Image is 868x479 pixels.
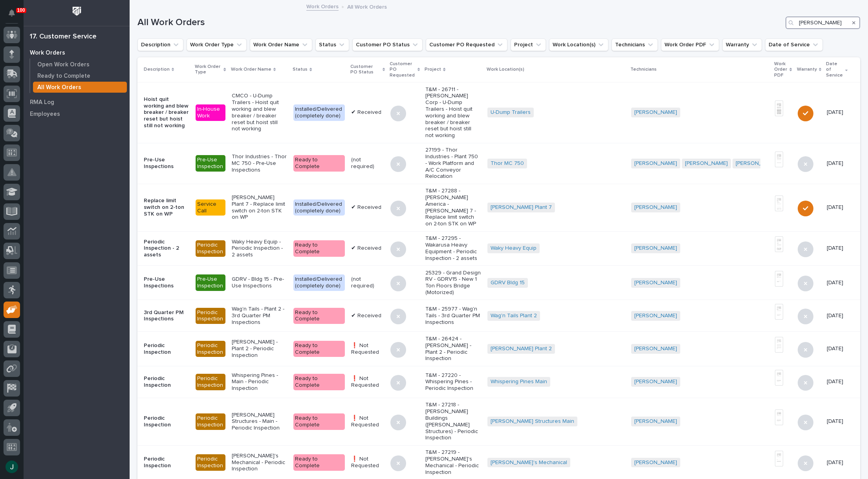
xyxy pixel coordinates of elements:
div: Installed/Delivered (completely done) [293,104,344,121]
div: Installed/Delivered (completely done) [293,274,344,291]
div: Ready to Complete [293,413,344,430]
button: Work Order Type [187,38,247,51]
a: Open Work Orders [30,59,130,70]
p: Replace limit switch on 2-ton STK on WP [144,197,189,217]
p: T&M - 27219 - [PERSON_NAME]'s Mechanical - Periodic Inspection [425,449,481,475]
div: Ready to Complete [293,454,344,471]
a: Work Orders [306,2,339,11]
p: [DATE] [827,245,848,252]
p: [DATE] [827,313,848,319]
h1: All Work Orders [137,17,782,28]
a: [PERSON_NAME] [685,160,728,167]
a: [PERSON_NAME] [634,204,677,211]
p: 25329 - Grand Design RV - GDRV15 - New 1 Ton Floors Bridge (Motorized) [425,270,481,296]
p: [PERSON_NAME] - Plant 2 - Periodic Inspection [232,339,288,358]
p: T&M - 27295 - Wakarusa Heavy Equipment - Periodic Inspection - 2 assets [425,235,481,261]
button: Status [315,38,349,51]
p: Open Work Orders [37,61,90,68]
p: [PERSON_NAME] Structures - Main - Periodic Inspection [232,412,288,431]
a: [PERSON_NAME] [634,245,677,252]
p: [DATE] [827,109,848,116]
p: All Work Orders [37,84,81,91]
tr: 3rd Quarter PM InspectionsPeriodic InspectionWag'n Tails - Plant 2 - 3rd Quarter PM InspectionsRe... [137,300,860,332]
tr: Hoist quit working and blew breaker / breaker reset but hoist still not workingIn-House WorkCMCO ... [137,82,860,143]
p: Periodic Inspection [144,456,189,469]
div: Pre-Use Inspection [196,274,225,291]
div: Service Call [196,199,225,216]
p: T&M - 27218 - [PERSON_NAME] Buildings ([PERSON_NAME] Structures) - Periodic Inspection [425,402,481,441]
div: Pre-Use Inspection [196,155,225,172]
p: Project [425,65,441,74]
div: Periodic Inspection [196,454,225,471]
p: [DATE] [827,459,848,466]
p: Description [144,65,170,74]
div: Ready to Complete [293,240,344,257]
button: users-avatar [4,459,20,475]
a: Wag'n Tails Plant 2 [491,313,537,319]
p: [DATE] [827,346,848,352]
button: Project [511,38,546,51]
p: ✔ Received [351,109,385,116]
div: Periodic Inspection [196,308,225,324]
p: Periodic Inspection [144,342,189,356]
a: Waky Heavy Equip [491,245,537,252]
p: Technicians [630,65,657,74]
input: Search [786,16,860,29]
button: Description [137,38,183,51]
p: ❗ Not Requested [351,342,385,356]
p: ❗ Not Requested [351,456,385,469]
p: Thor Industries - Thor MC 750 - Pre-Use Inspections [232,154,288,173]
p: Work Location(s) [487,65,524,74]
button: Technicians [612,38,658,51]
p: Employees [30,111,60,118]
div: In-House Work [196,104,225,121]
a: Ready to Complete [30,70,130,81]
a: [PERSON_NAME] [634,313,677,319]
tr: Periodic Inspection - 2 assetsPeriodic InspectionWaky Heavy Equip - Periodic Inspection - 2 asset... [137,231,860,265]
p: ✔ Received [351,204,385,211]
p: Whispering Pines - Main - Periodic Inspection [232,372,288,392]
p: Ready to Complete [37,73,90,80]
tr: Replace limit switch on 2-ton STK on WPService Call[PERSON_NAME] Plant 7 - Replace limit switch o... [137,184,860,231]
p: [DATE] [827,204,848,211]
button: Work Location(s) [549,38,608,51]
p: Hoist quit working and blew breaker / breaker reset but hoist still not working [144,96,189,129]
a: Work Orders [24,47,130,59]
p: Date of Service [826,60,843,80]
a: [PERSON_NAME] Plant 7 [491,204,552,211]
button: Work Order PDF [661,38,719,51]
p: Customer PO Requested [390,60,416,80]
a: [PERSON_NAME] [634,160,677,167]
div: Periodic Inspection [196,413,225,430]
p: (not required) [351,276,385,289]
p: [PERSON_NAME] Plant 7 - Replace limit switch on 2-ton STK on WP [232,194,288,221]
div: Installed/Delivered (completely done) [293,199,344,216]
p: ❗ Not Requested [351,375,385,389]
a: Whispering Pines Main [491,378,547,385]
div: Periodic Inspection [196,374,225,390]
button: Warranty [722,38,762,51]
a: [PERSON_NAME] [634,378,677,385]
p: Pre-Use Inspections [144,157,189,170]
p: T&M - 27288 - [PERSON_NAME] America - [PERSON_NAME] 7 - Replace limit switch on 2-ton STK on WP [425,188,481,227]
p: 100 [17,7,25,13]
button: Customer PO Requested [426,38,507,51]
p: All Work Orders [347,2,387,11]
p: Wag'n Tails - Plant 2 - 3rd Quarter PM Inspections [232,306,288,325]
p: Waky Heavy Equip - Periodic Inspection - 2 assets [232,239,288,258]
div: Notifications100 [10,9,20,22]
a: Thor MC 750 [491,160,524,167]
p: [PERSON_NAME]'s Mechanical - Periodic Inspection [232,453,288,472]
a: U-Dump Trailers [491,109,531,116]
p: T&M - 26711 - [PERSON_NAME] Corp - U-Dump Trailers - Hoist quit working and blew breaker / breake... [425,86,481,139]
button: Date of Service [765,38,823,51]
p: T&M - 26424 - [PERSON_NAME] - Plant 2 - Periodic Inspection [425,336,481,362]
p: CMCO - U-Dump Trailers - Hoist quit working and blew breaker / breaker reset but hoist still not ... [232,93,288,132]
p: [DATE] [827,378,848,385]
div: 17. Customer Service [30,33,97,41]
p: ✔ Received [351,245,385,252]
a: [PERSON_NAME] Plant 2 [491,346,552,352]
a: [PERSON_NAME] [634,280,677,286]
tr: Periodic InspectionPeriodic Inspection[PERSON_NAME] - Plant 2 - Periodic InspectionReady to Compl... [137,332,860,366]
